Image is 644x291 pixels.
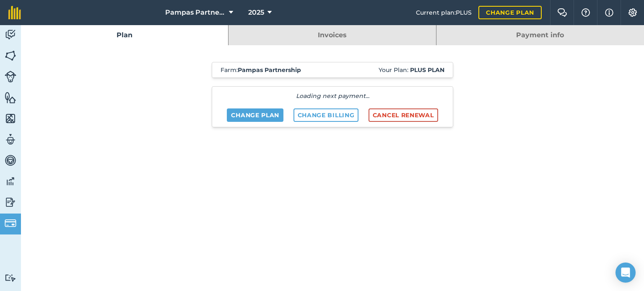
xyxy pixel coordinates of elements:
span: Your Plan: [379,66,444,74]
img: svg+xml;base64,PHN2ZyB4bWxucz0iaHR0cDovL3d3dy53My5vcmcvMjAwMC9zdmciIHdpZHRoPSIxNyIgaGVpZ2h0PSIxNy... [605,8,613,18]
span: Farm : [221,66,301,74]
img: svg+xml;base64,PD94bWwgdmVyc2lvbj0iMS4wIiBlbmNvZGluZz0idXRmLTgiPz4KPCEtLSBHZW5lcmF0b3I6IEFkb2JlIE... [5,71,16,82]
a: Change plan [478,6,542,19]
a: Change plan [227,108,283,122]
img: svg+xml;base64,PHN2ZyB4bWxucz0iaHR0cDovL3d3dy53My5vcmcvMjAwMC9zdmciIHdpZHRoPSI1NiIgaGVpZ2h0PSI2MC... [5,91,16,104]
img: svg+xml;base64,PD94bWwgdmVyc2lvbj0iMS4wIiBlbmNvZGluZz0idXRmLTgiPz4KPCEtLSBHZW5lcmF0b3I6IEFkb2JlIE... [5,217,16,229]
strong: Pampas Partnership [238,66,301,74]
img: svg+xml;base64,PD94bWwgdmVyc2lvbj0iMS4wIiBlbmNvZGluZz0idXRmLTgiPz4KPCEtLSBHZW5lcmF0b3I6IEFkb2JlIE... [5,154,16,167]
img: fieldmargin Logo [8,6,21,19]
img: svg+xml;base64,PD94bWwgdmVyc2lvbj0iMS4wIiBlbmNvZGluZz0idXRmLTgiPz4KPCEtLSBHZW5lcmF0b3I6IEFkb2JlIE... [5,274,16,282]
img: svg+xml;base64,PD94bWwgdmVyc2lvbj0iMS4wIiBlbmNvZGluZz0idXRmLTgiPz4KPCEtLSBHZW5lcmF0b3I6IEFkb2JlIE... [5,28,16,41]
img: svg+xml;base64,PD94bWwgdmVyc2lvbj0iMS4wIiBlbmNvZGluZz0idXRmLTgiPz4KPCEtLSBHZW5lcmF0b3I6IEFkb2JlIE... [5,133,16,146]
span: Current plan : PLUS [416,8,472,17]
img: svg+xml;base64,PHN2ZyB4bWxucz0iaHR0cDovL3d3dy53My5vcmcvMjAwMC9zdmciIHdpZHRoPSI1NiIgaGVpZ2h0PSI2MC... [5,112,16,125]
img: svg+xml;base64,PHN2ZyB4bWxucz0iaHR0cDovL3d3dy53My5vcmcvMjAwMC9zdmciIHdpZHRoPSI1NiIgaGVpZ2h0PSI2MC... [5,49,16,62]
em: Loading next payment... [296,92,369,100]
img: svg+xml;base64,PD94bWwgdmVyc2lvbj0iMS4wIiBlbmNvZGluZz0idXRmLTgiPz4KPCEtLSBHZW5lcmF0b3I6IEFkb2JlIE... [5,175,16,188]
img: svg+xml;base64,PD94bWwgdmVyc2lvbj0iMS4wIiBlbmNvZGluZz0idXRmLTgiPz4KPCEtLSBHZW5lcmF0b3I6IEFkb2JlIE... [5,196,16,209]
img: Two speech bubbles overlapping with the left bubble in the forefront [557,8,567,17]
a: Payment info [436,25,644,45]
span: 2025 [248,8,264,18]
a: Plan [21,25,228,45]
img: A question mark icon [581,8,591,17]
a: Invoices [229,25,436,45]
img: A cog icon [628,8,638,17]
button: Cancel renewal [369,108,438,122]
strong: Plus plan [410,66,444,74]
div: Open Intercom Messenger [615,263,636,283]
span: Pampas Partnership [165,8,226,18]
a: Change billing [293,108,359,122]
